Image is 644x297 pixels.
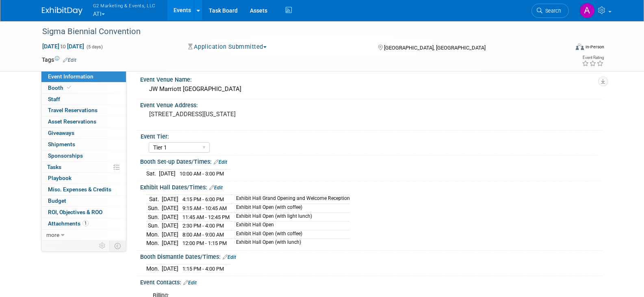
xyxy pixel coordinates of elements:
td: Sun. [146,221,162,230]
span: 1:15 PM - 4:00 PM [182,266,224,272]
span: 9:15 AM - 10:45 AM [182,205,227,211]
i: Booth reservation complete [67,85,71,90]
span: (5 days) [86,44,103,50]
a: Staff [41,94,126,105]
span: 1 [82,220,89,226]
span: Playbook [48,175,72,181]
a: Edit [223,254,236,260]
a: Attachments1 [41,218,126,229]
td: [DATE] [162,239,178,247]
div: Event Contacts: [140,276,603,287]
div: Event Rating [582,56,604,60]
td: Mon. [146,230,162,239]
td: Sat. [146,195,162,204]
img: ExhibitDay [42,7,82,15]
div: Sigma Biennial Convention [39,24,557,39]
span: 11:45 AM - 12:45 PM [182,214,230,220]
span: 4:15 PM - 6:00 PM [182,196,224,202]
td: [DATE] [162,204,178,212]
span: 10:00 AM - 3:00 PM [180,171,224,177]
span: Travel Reservations [48,107,98,113]
pre: [STREET_ADDRESS][US_STATE] [149,111,324,118]
a: Budget [41,195,126,206]
span: more [46,232,59,238]
td: [DATE] [162,212,178,221]
div: JW Marriott [GEOGRAPHIC_DATA] [146,83,596,95]
td: Exhibit Hall Open (with lunch) [231,239,350,247]
a: Search [531,4,569,18]
span: Sponsorships [48,152,83,159]
a: more [41,230,126,241]
div: Event Tier: [141,130,599,141]
span: [GEOGRAPHIC_DATA], [GEOGRAPHIC_DATA] [384,45,486,51]
span: Search [542,8,561,14]
a: Event Information [41,71,126,82]
span: Booth [48,85,73,91]
span: 8:00 AM - 9:00 AM [182,232,224,238]
a: Shipments [41,139,126,150]
td: Sat. [146,169,159,178]
a: ROI, Objectives & ROO [41,207,126,218]
a: Playbook [41,173,126,184]
a: Sponsorships [41,150,126,161]
a: Giveaways [41,128,126,139]
div: Exhibit Hall Dates/Times: [140,181,603,192]
span: Tasks [47,164,61,170]
td: Exhibit Hall Open (with light lunch) [231,212,350,221]
td: Toggle Event Tabs [109,241,126,251]
td: Exhibit Hall Grand Opening and Welcome Reception [231,195,350,204]
a: Asset Reservations [41,116,126,127]
td: Exhibit Hall Open (with coffee) [231,230,350,239]
img: Anna Lerner [579,3,595,18]
td: Exhibit Hall Open (with coffee) [231,204,350,212]
span: Attachments [48,220,89,227]
span: Staff [48,96,60,102]
td: [DATE] [162,264,178,273]
span: Budget [48,197,66,204]
td: Tags [42,56,76,64]
span: Shipments [48,141,75,147]
td: [DATE] [162,195,178,204]
td: [DATE] [162,221,178,230]
div: In-Person [585,44,604,50]
div: Event Venue Address: [140,99,603,109]
a: Travel Reservations [41,105,126,116]
td: Mon. [146,239,162,247]
a: Edit [214,159,227,165]
a: Edit [183,280,197,286]
span: Asset Reservations [48,118,96,125]
div: Event Format [521,42,605,54]
span: 2:30 PM - 4:00 PM [182,223,224,229]
td: Exhibit Hall Open [231,221,350,230]
a: Booth [41,82,126,93]
td: [DATE] [159,169,176,178]
span: Event Information [48,73,93,80]
a: Edit [63,57,76,63]
div: Booth Set-up Dates/Times: [140,156,603,166]
a: Edit [209,185,223,191]
td: Personalize Event Tab Strip [95,241,110,251]
span: 12:00 PM - 1:15 PM [182,240,227,246]
span: Giveaways [48,130,74,136]
div: Booth Dismantle Dates/Times: [140,251,603,261]
div: Event Venue Name: [140,74,603,84]
span: to [59,43,67,50]
img: Format-Inperson.png [576,43,584,50]
button: Application Submmitted [185,43,270,51]
td: Sun. [146,204,162,212]
td: Mon. [146,264,162,273]
td: Sun. [146,212,162,221]
td: [DATE] [162,230,178,239]
a: Tasks [41,162,126,173]
a: Misc. Expenses & Credits [41,184,126,195]
span: ROI, Objectives & ROO [48,209,102,215]
span: G2 Marketing & Events, LLC [93,1,156,10]
span: Misc. Expenses & Credits [48,186,111,193]
span: [DATE] [DATE] [42,43,85,50]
